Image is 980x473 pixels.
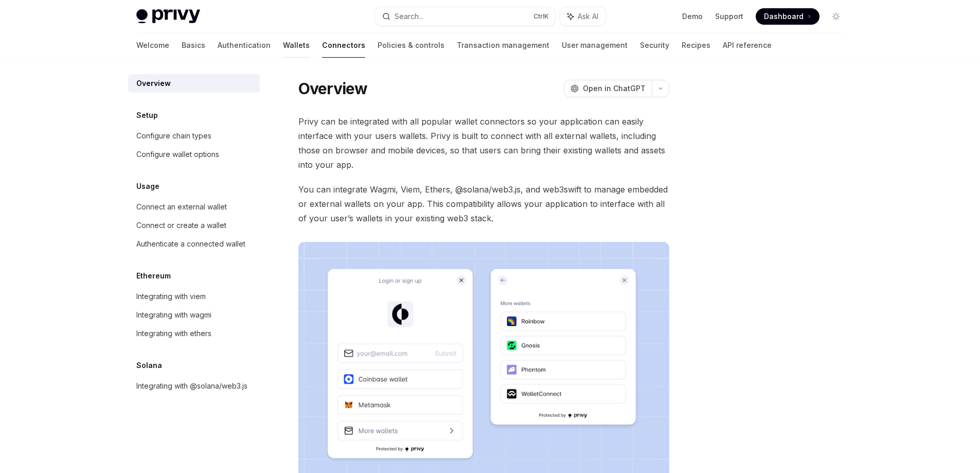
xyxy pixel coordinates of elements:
a: User management [562,33,628,58]
div: Configure chain types [136,130,211,142]
a: Policies & controls [378,33,444,58]
a: Connect an external wallet [128,198,260,216]
a: Authenticate a connected wallet [128,235,260,253]
button: Ask AI [560,7,605,26]
a: Configure chain types [128,127,260,145]
a: Recipes [682,33,710,58]
div: Connect or create a wallet [136,219,226,232]
span: You can integrate Wagmi, Viem, Ethers, @solana/web3.js, and web3swift to manage embedded or exter... [298,182,669,225]
a: Dashboard [756,8,819,25]
a: Overview [128,74,260,93]
button: Search...CtrlK [375,7,555,26]
h5: Solana [136,359,162,372]
h5: Ethereum [136,270,171,282]
a: Connect or create a wallet [128,216,260,235]
a: Security [640,33,669,58]
div: Configure wallet options [136,148,219,161]
span: Ctrl K [533,12,549,21]
h5: Setup [136,109,158,121]
div: Authenticate a connected wallet [136,238,245,250]
h5: Usage [136,180,159,192]
div: Connect an external wallet [136,201,227,213]
span: Open in ChatGPT [583,83,646,94]
div: Search... [395,10,423,23]
button: Open in ChatGPT [564,80,652,97]
a: Wallets [283,33,310,58]
img: light logo [136,9,200,24]
span: Dashboard [764,11,804,22]
a: Integrating with @solana/web3.js [128,377,260,395]
div: Integrating with wagmi [136,309,211,321]
a: Integrating with viem [128,287,260,306]
a: Support [715,11,743,22]
div: Overview [136,77,171,90]
a: Connectors [322,33,365,58]
a: API reference [723,33,772,58]
div: Integrating with viem [136,290,206,303]
h1: Overview [298,79,368,98]
div: Integrating with @solana/web3.js [136,380,247,392]
span: Privy can be integrated with all popular wallet connectors so your application can easily interfa... [298,114,669,172]
a: Integrating with ethers [128,324,260,343]
a: Basics [182,33,205,58]
div: Integrating with ethers [136,327,211,340]
span: Ask AI [578,11,598,22]
a: Integrating with wagmi [128,306,260,324]
a: Welcome [136,33,169,58]
button: Toggle dark mode [828,8,844,25]
a: Configure wallet options [128,145,260,164]
a: Transaction management [457,33,549,58]
a: Authentication [218,33,271,58]
a: Demo [682,11,703,22]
